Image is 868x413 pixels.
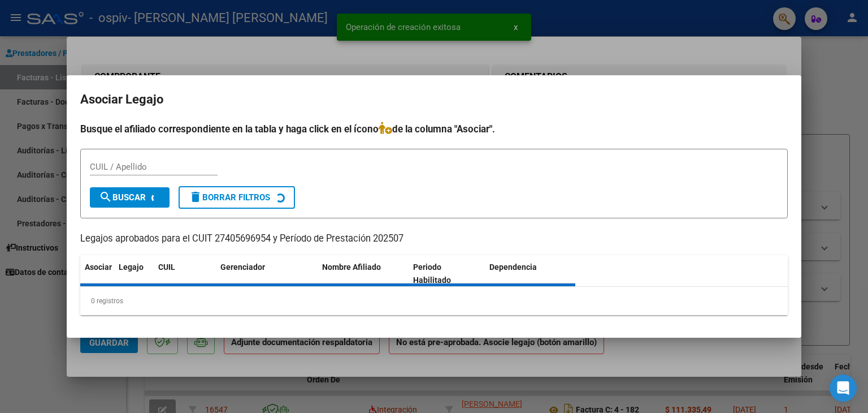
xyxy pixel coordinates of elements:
datatable-header-cell: Legajo [114,255,154,292]
span: Gerenciador [220,263,265,272]
div: Open Intercom Messenger [830,375,857,402]
datatable-header-cell: Periodo Habilitado [409,255,485,292]
span: Periodo Habilitado [413,263,451,285]
mat-icon: delete [189,190,202,204]
button: Buscar [90,187,170,208]
mat-icon: search [99,190,112,204]
datatable-header-cell: Gerenciador [216,255,318,292]
datatable-header-cell: Nombre Afiliado [318,255,409,292]
h4: Busque el afiliado correspondiente en la tabla y haga click en el ícono de la columna "Asociar". [80,122,788,136]
span: Borrar Filtros [189,192,270,203]
span: CUIL [158,263,175,272]
datatable-header-cell: CUIL [154,255,216,292]
span: Dependencia [489,263,537,272]
span: Asociar [85,263,112,272]
datatable-header-cell: Asociar [80,255,114,292]
span: Buscar [99,192,146,203]
span: Legajo [119,263,144,272]
span: Nombre Afiliado [322,263,381,272]
button: Borrar Filtros [179,186,295,209]
h2: Asociar Legajo [80,89,788,110]
datatable-header-cell: Dependencia [485,255,576,292]
p: Legajos aprobados para el CUIT 27405696954 y Período de Prestación 202507 [80,232,788,246]
div: 0 registros [80,287,788,315]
